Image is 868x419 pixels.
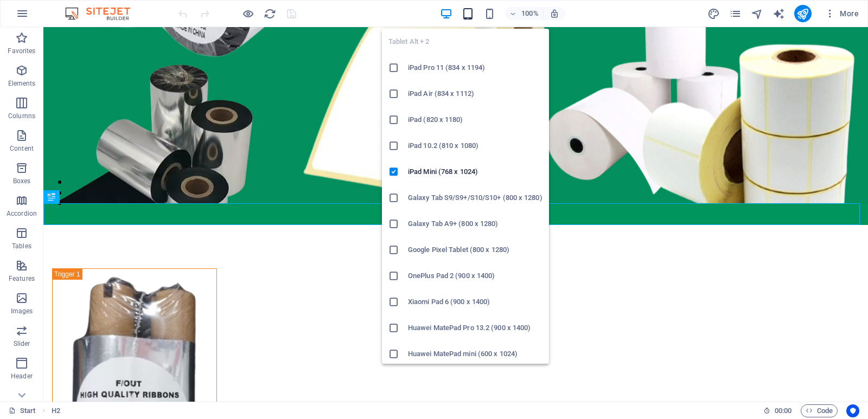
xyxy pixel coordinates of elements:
[11,372,33,381] p: Header
[8,47,35,55] p: Favorites
[8,79,36,88] p: Elements
[773,7,786,20] button: text_generator
[773,8,785,20] i: AI Writer
[408,217,542,230] h6: Galaxy Tab A9+ (800 x 1280)
[408,295,542,308] h6: Xiaomi Pad 6 (900 x 1400)
[408,321,542,334] h6: Huawei MatePad Pro 13.2 (900 x 1400)
[801,404,838,417] button: Code
[408,165,542,178] h6: iPad Mini (768 x 1024)
[707,7,720,20] button: design
[846,404,859,417] button: Usercentrics
[763,404,792,417] h6: Session time
[729,8,742,20] i: Pages (Ctrl+Alt+S)
[420,171,426,177] button: 3
[825,8,859,19] span: More
[408,61,542,74] h6: iPad Pro 11 (834 x 1194)
[408,269,542,282] h6: OnePlus Pad 2 (900 x 1400)
[408,191,542,204] h6: Galaxy Tab S9/S9+/S10/S10+ (800 x 1280)
[729,7,742,20] button: pages
[820,5,863,22] button: More
[264,8,276,20] i: Reload page
[14,339,30,348] p: Slider
[408,113,542,126] h6: iPad (820 x 1180)
[505,7,544,20] button: 100%
[11,307,33,315] p: Images
[52,404,60,417] span: Click to select. Double-click to edit
[9,274,35,283] p: Features
[8,112,35,120] p: Columns
[408,139,542,152] h6: iPad 10.2 (810 x 1080)
[420,150,426,156] button: 1
[796,8,809,20] i: Publish
[52,404,60,417] nav: breadcrumb
[9,404,36,417] a: Click to cancel selection. Double-click to open Pages
[794,5,812,22] button: publish
[751,8,763,20] i: Navigator
[420,160,426,167] button: 2
[806,404,833,417] span: Code
[751,7,764,20] button: navigator
[775,404,792,417] span: 00 00
[782,407,784,415] span: :
[7,209,37,218] p: Accordion
[707,8,720,20] i: Design (Ctrl+Alt+Y)
[521,7,539,20] h6: 100%
[263,7,276,20] button: reload
[10,144,34,153] p: Content
[408,87,542,100] h6: iPad Air (834 x 1112)
[12,242,31,250] p: Tables
[550,9,559,18] i: On resize automatically adjust zoom level to fit chosen device.
[62,7,144,20] img: Editor Logo
[408,243,542,256] h6: Google Pixel Tablet (800 x 1280)
[13,177,31,185] p: Boxes
[241,7,254,20] button: Click here to leave preview mode and continue editing
[408,347,542,360] h6: Huawei MatePad mini (600 x 1024)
